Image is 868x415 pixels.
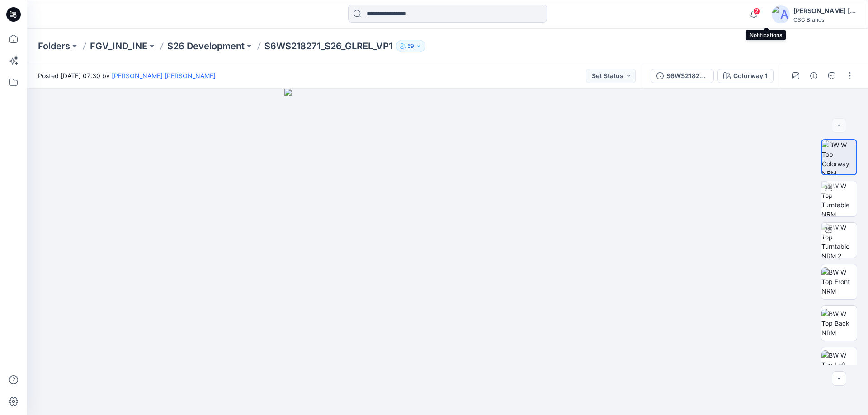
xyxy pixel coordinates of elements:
span: 2 [753,8,760,15]
div: CSC Brands [793,16,857,23]
p: S6WS218271_S26_GLREL_VP1 [264,40,392,52]
img: avatar [772,5,790,23]
button: Details [807,69,821,83]
a: FGV_IND_INE [90,40,147,52]
button: Colorway 1 [717,69,774,83]
a: S26 Development [167,40,245,52]
a: Folders [38,40,70,52]
img: BW W Top Front NRM [821,267,857,296]
img: BW W Top Left NRM [821,350,857,379]
p: 59 [407,41,414,51]
span: Posted [DATE] 07:30 by [38,71,216,80]
div: S6WS218271_S26_GLREL_VP1 [666,71,708,81]
img: eyJhbGciOiJIUzI1NiIsImtpZCI6IjAiLCJzbHQiOiJzZXMiLCJ0eXAiOiJKV1QifQ.eyJkYXRhIjp7InR5cGUiOiJzdG9yYW... [284,89,611,415]
div: Colorway 1 [733,71,768,81]
a: [PERSON_NAME] [PERSON_NAME] [112,72,216,79]
img: BW W Top Turntable NRM 2 [821,223,857,258]
img: BW W Top Colorway NRM [822,140,856,174]
button: S6WS218271_S26_GLREL_VP1 [651,69,714,83]
img: BW W Top Turntable NRM [821,181,857,216]
div: [PERSON_NAME] [PERSON_NAME] [793,5,857,16]
img: BW W Top Back NRM [821,309,857,337]
button: 59 [396,40,425,52]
